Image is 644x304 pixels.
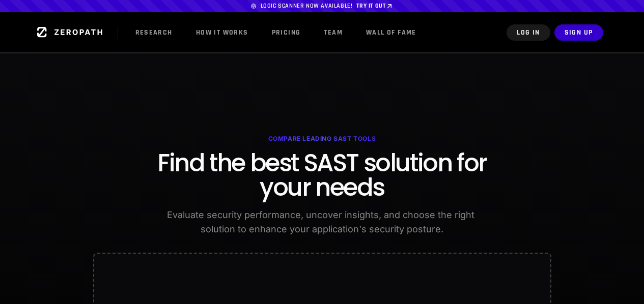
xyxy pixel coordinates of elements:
a: Team [314,24,353,41]
button: Log In [507,24,550,41]
a: Pricing [262,24,311,41]
button: Sign Up [554,24,603,41]
p: Evaluate security performance, uncover insights, and choose the right solution to enhance your ap... [167,208,477,236]
a: Wall of Fame [356,24,427,41]
a: How it Works [186,24,259,41]
h2: Find the best SAST solution for your needs [135,151,510,200]
h4: Compare Leading SAST Tools [268,135,376,143]
a: Research [125,24,183,41]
